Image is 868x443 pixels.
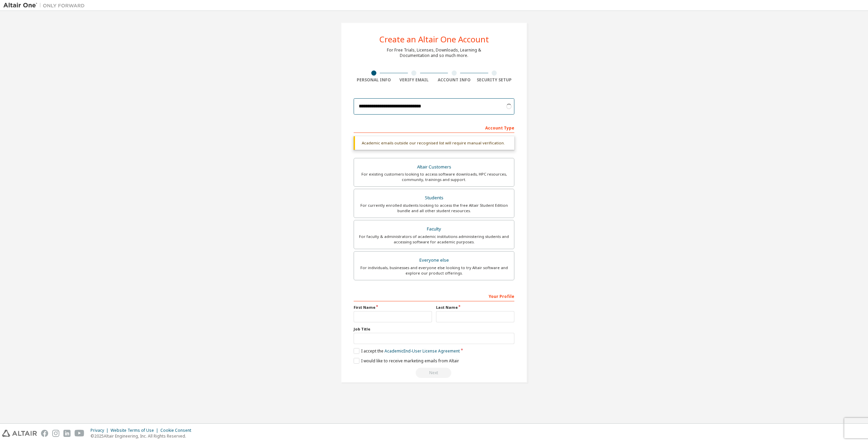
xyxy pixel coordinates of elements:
[160,428,195,433] div: Cookie Consent
[354,368,514,378] div: Please wait while checking email ...
[358,162,510,172] div: Altair Customers
[354,358,459,364] label: I would like to receive marketing emails from Altair
[354,136,514,150] div: Academic emails outside our recognised list will require manual verification.
[2,430,37,437] img: altair_logo.svg
[358,256,510,265] div: Everyone else
[75,430,84,437] img: youtube.svg
[358,193,510,203] div: Students
[3,2,88,9] img: Altair One
[474,77,515,83] div: Security Setup
[358,224,510,234] div: Faculty
[91,428,111,433] div: Privacy
[384,348,460,354] a: Academic End-User License Agreement
[41,430,48,437] img: facebook.svg
[436,305,514,310] label: Last Name
[354,348,460,354] label: I accept the
[354,305,432,310] label: First Name
[387,47,481,58] div: For Free Trials, Licenses, Downloads, Learning & Documentation and so much more.
[358,172,510,182] div: For existing customers looking to access software downloads, HPC resources, community, trainings ...
[358,234,510,245] div: For faculty & administrators of academic institutions administering students and accessing softwa...
[354,122,514,133] div: Account Type
[358,203,510,214] div: For currently enrolled students looking to access the free Altair Student Edition bundle and all ...
[379,35,489,43] div: Create an Altair One Account
[394,77,434,83] div: Verify Email
[91,433,195,439] p: © 2025 Altair Engineering, Inc. All Rights Reserved.
[354,77,394,83] div: Personal Info
[63,430,71,437] img: linkedin.svg
[52,430,59,437] img: instagram.svg
[354,326,514,332] label: Job Title
[358,265,510,276] div: For individuals, businesses and everyone else looking to try Altair software and explore our prod...
[434,77,474,83] div: Account Info
[354,290,514,301] div: Your Profile
[111,428,160,433] div: Website Terms of Use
